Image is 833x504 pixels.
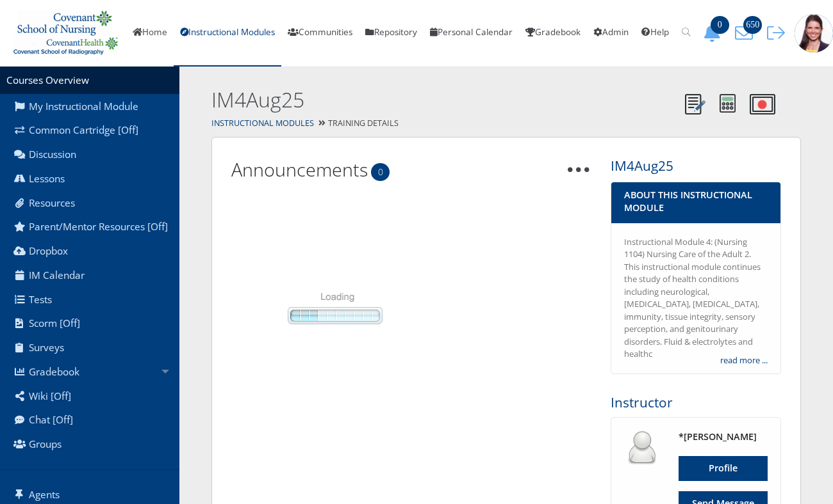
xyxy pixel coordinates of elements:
button: 0 [698,24,730,42]
button: 650 [730,24,763,42]
img: page_loader.gif [231,215,436,410]
a: 650 [730,26,763,39]
h4: *[PERSON_NAME] [679,430,768,443]
img: Notes [685,94,705,114]
img: 1943_125_125.jpg [795,14,833,52]
a: Courses Overview [6,74,89,87]
h2: IM4Aug25 [211,86,678,114]
a: Announcements0 [231,157,368,182]
div: Instructional Module 4: (Nursing 1104) Nursing Care of the Adult 2. This instructional module con... [624,236,768,361]
a: Instructional Modules [211,118,314,129]
span: 0 [371,163,390,181]
img: Calculator [720,94,736,113]
span: 650 [743,16,762,34]
div: Training Details [179,114,833,133]
img: Record Video Note [750,94,775,114]
a: 0 [698,26,730,39]
a: Profile [679,456,768,481]
a: read more ... [720,354,768,367]
h3: Instructor [611,393,781,412]
h4: About This Instructional Module [624,189,768,214]
h3: IM4Aug25 [611,157,781,175]
img: user_64.png [624,430,659,466]
span: 0 [711,16,729,34]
